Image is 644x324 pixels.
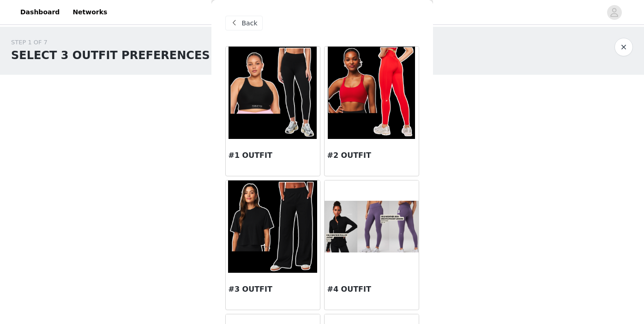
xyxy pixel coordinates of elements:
h3: #1 OUTFIT [229,150,317,161]
div: avatar [610,5,619,20]
div: STEP 1 OF 7 [11,38,210,47]
h3: #2 OUTFIT [327,150,416,161]
h3: #3 OUTFIT [229,284,317,295]
img: #1 OUTFIT [229,47,317,139]
a: Networks [67,2,113,23]
img: #2 OUTFIT [328,47,415,139]
h3: #4 OUTFIT [327,284,416,295]
img: #3 OUTFIT [228,180,318,273]
img: #4 OUTFIT [325,201,419,253]
h1: SELECT 3 OUTFIT PREFERENCES [11,47,210,64]
span: Back [242,18,258,28]
a: Dashboard [15,2,65,23]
